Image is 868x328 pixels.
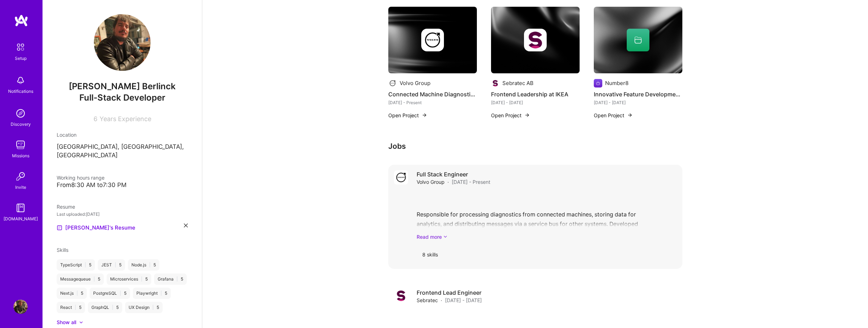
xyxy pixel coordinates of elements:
span: Resume [57,204,75,210]
span: Years Experience [100,115,151,123]
h4: Connected Machine Diagnostics Platform [388,90,477,99]
span: | [85,262,86,268]
i: icon Close [184,224,188,227]
img: Company logo [594,79,602,87]
div: Node.js 5 [128,259,159,271]
div: UX Design 5 [125,302,163,313]
div: Last uploaded: [DATE] [57,210,188,218]
img: teamwork [13,138,28,152]
h3: Jobs [388,142,682,151]
a: [PERSON_NAME]'s Resume [57,224,135,232]
span: | [160,290,162,296]
span: Working hours range [57,175,105,181]
img: arrow-right [627,112,633,118]
span: [PERSON_NAME] Berlinck [57,81,188,92]
div: [DATE] - [DATE] [491,99,580,106]
img: User Avatar [13,300,28,314]
img: logo [14,14,28,27]
img: discovery [13,106,28,120]
span: | [149,262,151,268]
img: setup [13,40,28,55]
div: 8 skills [417,246,444,263]
span: Skills [57,247,68,253]
img: cover [388,7,477,73]
h4: Frontend Leadership at IKEA [491,90,580,99]
img: arrow-right [422,112,427,118]
div: Microservices 5 [107,273,151,285]
i: icon ArrowDownSecondaryDark [443,233,447,241]
span: | [176,276,178,282]
span: | [75,305,76,310]
div: Playwright 5 [133,288,171,299]
img: Company logo [388,79,397,87]
div: Next.js 5 [57,288,87,299]
div: Invite [15,183,26,191]
img: User Avatar [94,14,151,71]
a: Read more [417,233,677,241]
div: Grafana 5 [154,273,187,285]
div: Notifications [8,87,33,95]
span: [DATE] - [DATE] [445,296,482,304]
div: Sebratec AB [502,79,534,87]
img: bell [13,73,28,87]
div: GraphQL 5 [88,302,122,313]
span: Sebratec [417,296,438,304]
img: Company logo [524,29,547,51]
span: · [447,178,449,186]
div: [DOMAIN_NAME] [4,215,38,222]
div: PostgreSQL 5 [90,288,130,299]
span: | [77,290,78,296]
img: Company logo [491,79,500,87]
a: User Avatar [12,300,29,314]
div: Setup [15,55,27,62]
img: guide book [13,201,28,215]
img: Resume [57,225,62,231]
span: Full-Stack Developer [79,92,165,103]
div: From 8:30 AM to 7:30 PM [57,181,188,189]
div: Messagequeue 5 [57,273,104,285]
span: 6 [94,115,97,123]
div: Number8 [605,79,629,87]
div: Discovery [11,120,31,128]
span: | [115,262,116,268]
img: cover [594,7,682,73]
h4: Frontend Lead Engineer [417,289,482,296]
button: Open Project [388,112,427,119]
div: [DATE] - Present [388,99,477,106]
button: Open Project [594,112,633,119]
div: Show all [57,319,76,326]
div: [DATE] - [DATE] [594,99,682,106]
img: cover [491,7,580,73]
span: | [141,276,142,282]
span: | [152,305,154,310]
span: | [112,305,113,310]
span: | [94,276,95,282]
div: JEST 5 [98,259,125,271]
span: · [441,296,442,304]
div: React 5 [57,302,85,313]
div: Missions [12,152,29,159]
h4: Innovative Feature Development for [DOMAIN_NAME] [594,90,682,99]
h4: Full Stack Engineer [417,170,490,178]
img: Invite [13,169,28,183]
img: Company logo [394,170,408,185]
span: Volvo Group [417,178,445,186]
img: Company logo [421,29,444,51]
img: arrow-right [524,112,530,118]
div: Location [57,131,188,138]
div: TypeScript 5 [57,259,95,271]
span: | [120,290,121,296]
button: Open Project [491,112,530,119]
img: Company logo [394,289,408,303]
p: [GEOGRAPHIC_DATA], [GEOGRAPHIC_DATA], [GEOGRAPHIC_DATA] [57,143,188,160]
span: [DATE] - Present [452,178,490,186]
div: Volvo Group [400,79,430,87]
